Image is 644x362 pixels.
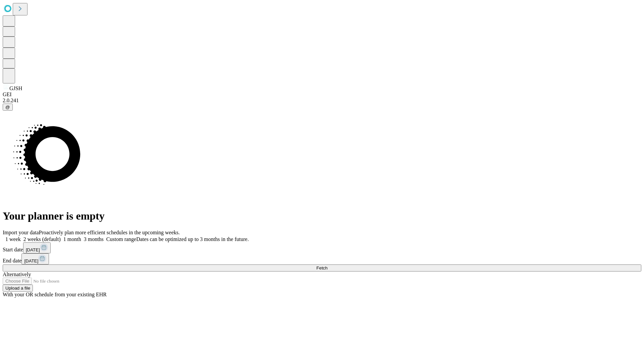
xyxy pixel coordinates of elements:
button: Fetch [3,264,641,271]
span: @ [5,105,10,110]
span: 2 weeks (default) [23,236,61,242]
span: Proactively plan more efficient schedules in the upcoming weeks. [39,230,180,235]
span: [DATE] [24,258,38,263]
span: Fetch [316,265,327,270]
button: [DATE] [21,253,49,264]
span: Custom range [106,236,136,242]
span: Dates can be optimized up to 3 months in the future. [136,236,249,242]
h1: Your planner is empty [3,210,641,222]
div: 2.0.241 [3,98,641,104]
span: GJSH [9,85,22,91]
span: 1 month [63,236,81,242]
div: End date [3,253,641,264]
button: @ [3,104,13,111]
span: 1 week [5,236,21,242]
span: With your OR schedule from your existing EHR [3,292,107,297]
span: Alternatively [3,271,31,277]
span: Import your data [3,230,39,235]
span: 3 months [84,236,104,242]
button: [DATE] [23,242,51,253]
button: Upload a file [3,285,33,292]
div: Start date [3,242,641,253]
div: GEI [3,92,641,98]
span: [DATE] [26,247,40,252]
